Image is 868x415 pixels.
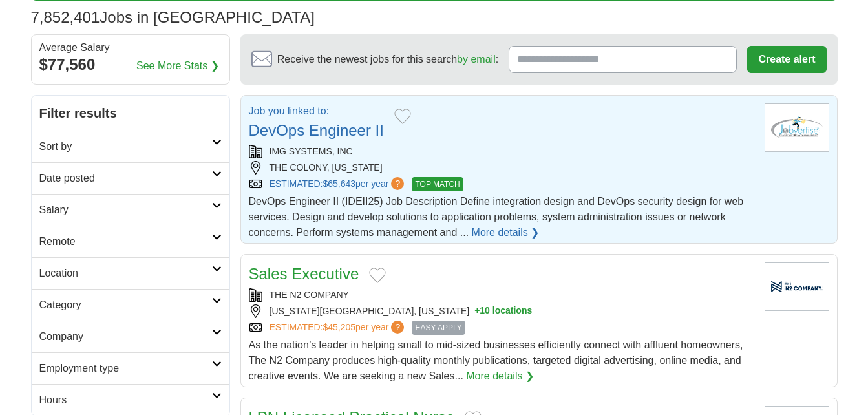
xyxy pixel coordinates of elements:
a: More details ❯ [466,368,534,384]
h2: Filter results [32,96,229,131]
a: Salary [32,194,229,226]
button: Add to favorite jobs [369,268,386,283]
h2: Employment type [39,361,212,376]
span: DevOps Engineer II (IDEII25) Job Description Define integration design and DevOps security design... [249,196,744,238]
a: Category [32,289,229,321]
h2: Salary [39,202,212,218]
span: EASY APPLY [412,321,465,335]
a: Remote [32,226,229,257]
h2: Company [39,329,212,345]
div: IMG SYSTEMS, INC [249,145,754,158]
h2: Remote [39,234,212,250]
button: +10 locations [474,304,532,318]
a: Employment type [32,352,229,384]
a: More details ❯ [472,225,540,240]
p: Job you linked to: [249,103,384,119]
div: THE N2 COMPANY [249,288,754,302]
span: 7,852,401 [31,6,100,29]
a: Sort by [32,131,229,162]
div: [US_STATE][GEOGRAPHIC_DATA], [US_STATE] [249,304,754,318]
a: DevOps Engineer II [249,122,384,139]
span: Receive the newest jobs for this search : [277,52,498,67]
img: Company logo [765,262,829,311]
h1: Jobs in [GEOGRAPHIC_DATA] [31,8,315,26]
button: Add to favorite jobs [394,109,411,124]
div: $77,560 [39,53,222,76]
a: Sales Executive [249,265,359,282]
h2: Sort by [39,139,212,154]
button: Create alert [747,46,826,73]
span: ? [391,177,404,190]
a: Date posted [32,162,229,194]
h2: Date posted [39,171,212,186]
div: THE COLONY, [US_STATE] [249,161,754,175]
span: ? [391,321,404,334]
a: Company [32,321,229,352]
span: $65,643 [323,178,355,189]
span: $45,205 [323,322,355,332]
a: by email [457,54,496,65]
div: Average Salary [39,43,222,53]
a: ESTIMATED:$65,643per year? [270,177,407,191]
h2: Location [39,266,212,281]
span: + [474,304,480,318]
h2: Hours [39,392,212,408]
a: See More Stats ❯ [136,58,219,74]
a: ESTIMATED:$45,205per year? [270,321,407,335]
h2: Category [39,297,212,313]
span: TOP MATCH [412,177,463,191]
span: As the nation’s leader in helping small to mid-sized businesses efficiently connect with affluent... [249,339,743,381]
img: Company logo [765,103,829,152]
a: Location [32,257,229,289]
